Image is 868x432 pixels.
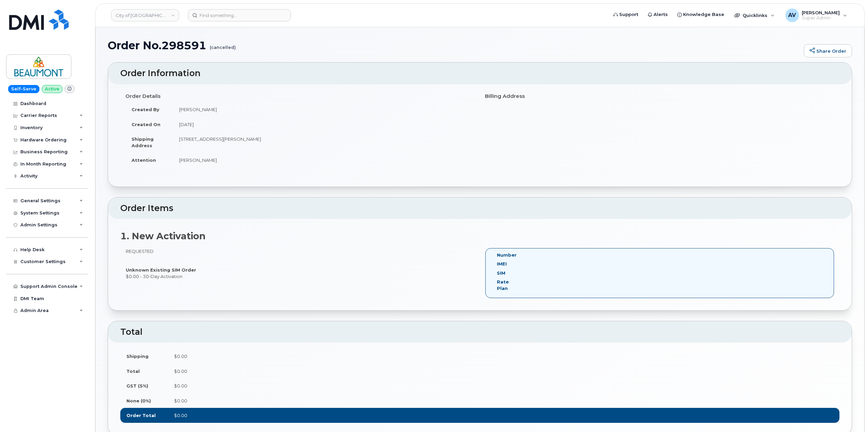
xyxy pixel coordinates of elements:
a: Share Order [804,44,852,58]
h1: Order No.298591 [108,39,800,51]
span: $0.00 [174,353,187,359]
h2: Order Information [120,69,839,78]
span: $0.00 [174,413,187,418]
label: SIM [497,270,505,276]
label: IMEI [497,261,505,267]
td: [DATE] [173,117,475,132]
label: Order Total [126,412,156,419]
h4: Billing Address [485,93,834,99]
label: Rate Plan [497,279,505,291]
td: [PERSON_NAME] [173,153,475,168]
h2: Order Items [120,204,839,213]
label: GST (5%) [126,383,148,389]
strong: Created By [132,107,159,112]
strong: 1. New Activation [120,230,206,242]
span: $0.00 [174,383,187,388]
small: (cancelled) [210,39,236,50]
strong: Unknown Existing SIM Order [126,267,196,273]
h4: Order Details [125,93,475,99]
strong: Shipping Address [132,136,154,148]
span: $0.00 [174,368,187,374]
label: Total [126,368,140,375]
label: None (0%) [126,398,151,404]
div: REQUESTED $0.00 - 30-Day Activation [120,248,480,280]
strong: Attention [132,157,156,163]
td: [PERSON_NAME] [173,102,475,117]
label: Number [497,252,505,258]
td: [STREET_ADDRESS][PERSON_NAME] [173,132,475,153]
h2: Total [120,327,839,337]
label: Shipping [126,353,149,360]
span: $0.00 [174,398,187,403]
strong: Created On [132,122,160,127]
